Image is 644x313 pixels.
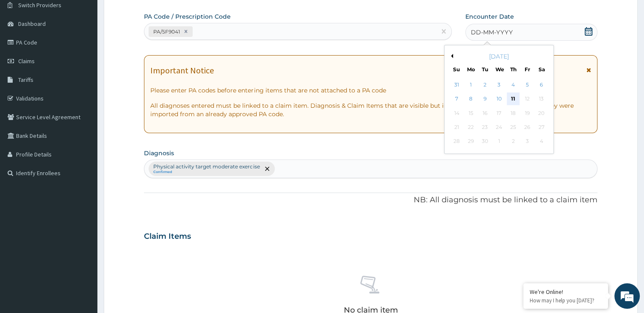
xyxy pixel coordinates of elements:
div: Not available Thursday, October 2nd, 2025 [507,135,520,148]
span: DD-MM-YYYY [471,28,513,36]
div: [DATE] [448,52,550,61]
div: PA/5F9041 [151,27,181,36]
div: month 2025-09 [450,78,548,149]
div: Not available Saturday, September 27th, 2025 [535,121,548,134]
div: Not available Tuesday, September 16th, 2025 [478,107,491,120]
h3: Claim Items [144,232,191,241]
div: Not available Wednesday, September 24th, 2025 [493,121,506,134]
h1: Important Notice [150,66,214,75]
label: Diagnosis [144,149,174,157]
div: Sa [538,66,545,73]
div: Not available Wednesday, September 17th, 2025 [493,107,506,120]
span: Switch Providers [18,1,61,9]
span: We're online! [49,99,117,185]
div: Choose Tuesday, September 2nd, 2025 [478,78,491,91]
div: Chat with us now [44,48,142,59]
button: Previous Month [449,54,453,58]
div: Minimize live chat window [139,4,159,25]
p: Please enter PA codes before entering items that are not attached to a PA code [150,86,591,95]
div: Choose Sunday, August 31st, 2025 [451,78,463,91]
img: d_794563401_company_1708531726252_794563401 [16,42,34,64]
p: All diagnoses entered must be linked to a claim item. Diagnosis & Claim Items that are visible bu... [150,101,591,118]
textarea: Type your message and hit 'Enter' [4,216,161,246]
div: Choose Tuesday, September 9th, 2025 [478,93,491,106]
p: How may I help you today? [530,297,602,304]
div: Choose Thursday, September 11th, 2025 [507,93,520,106]
div: Fr [524,66,531,73]
div: Choose Saturday, September 6th, 2025 [535,78,548,91]
div: Not available Friday, September 12th, 2025 [521,93,533,106]
span: Claims [18,57,35,65]
div: We're Online! [530,288,602,296]
div: Choose Friday, September 5th, 2025 [521,78,533,91]
div: Not available Sunday, September 28th, 2025 [451,135,463,148]
div: Not available Wednesday, October 1st, 2025 [493,135,506,148]
div: Choose Wednesday, September 10th, 2025 [493,93,506,106]
div: We [495,66,503,73]
div: Su [453,66,460,73]
div: Not available Sunday, September 21st, 2025 [451,121,463,134]
div: Choose Monday, September 1st, 2025 [464,78,477,91]
div: Not available Tuesday, September 23rd, 2025 [478,121,491,134]
label: Encounter Date [465,12,514,21]
div: Not available Sunday, September 14th, 2025 [451,107,463,120]
div: Not available Monday, September 29th, 2025 [464,135,477,148]
label: PA Code / Prescription Code [144,12,231,21]
div: Choose Wednesday, September 3rd, 2025 [493,78,506,91]
div: Choose Thursday, September 4th, 2025 [507,78,520,91]
div: Not available Thursday, September 25th, 2025 [507,121,520,134]
div: Not available Saturday, October 4th, 2025 [535,135,548,148]
div: Not available Friday, September 26th, 2025 [521,121,533,134]
div: Not available Tuesday, September 30th, 2025 [478,135,491,148]
div: Mo [467,66,474,73]
div: Not available Monday, September 15th, 2025 [464,107,477,120]
div: Choose Monday, September 8th, 2025 [464,93,477,106]
div: Th [510,66,517,73]
div: Not available Saturday, September 13th, 2025 [535,93,548,106]
span: Tariffs [18,76,33,84]
div: Choose Sunday, September 7th, 2025 [451,93,463,106]
div: Tu [481,66,489,73]
p: NB: All diagnosis must be linked to a claim item [144,195,597,206]
div: Not available Saturday, September 20th, 2025 [535,107,548,120]
span: Dashboard [18,20,46,28]
div: Not available Monday, September 22nd, 2025 [464,121,477,134]
div: Not available Friday, September 19th, 2025 [521,107,533,120]
div: Not available Thursday, September 18th, 2025 [507,107,520,120]
div: Not available Friday, October 3rd, 2025 [521,135,533,148]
